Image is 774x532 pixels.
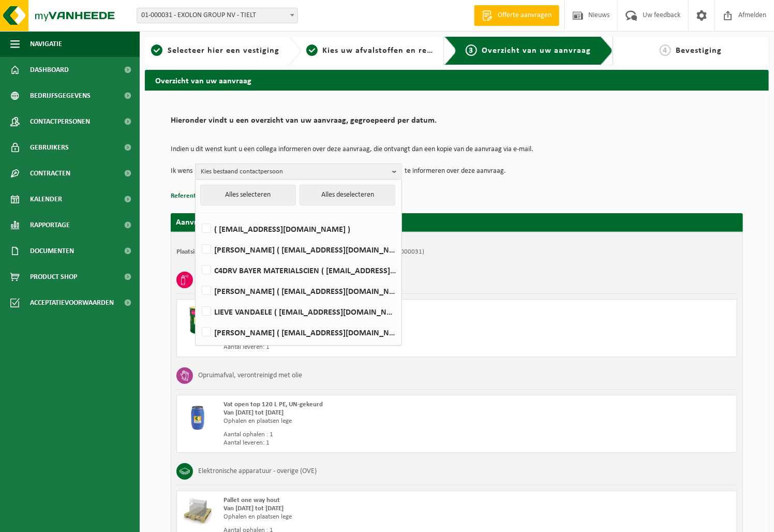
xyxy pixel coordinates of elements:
[224,401,323,408] span: Vat open top 120 L PE, UN-gekeurd
[482,47,591,55] span: Overzicht van uw aanvraag
[224,513,498,521] div: Ophalen en plaatsen lege
[224,431,498,439] div: Aantal ophalen : 1
[151,45,162,56] span: 1
[224,505,284,512] strong: Van [DATE] tot [DATE]
[30,186,62,212] span: Kalender
[30,290,114,316] span: Acceptatievoorwaarden
[176,248,221,255] strong: Plaatsingsadres:
[182,496,213,527] img: LP-PA-00000-WDN-11.png
[171,189,250,203] button: Referentie toevoegen (opt.)
[30,212,70,238] span: Rapportage
[171,164,192,179] p: Ik wens
[200,304,396,319] label: LIEVE VANDAELE ( [EMAIL_ADDRESS][DOMAIN_NAME] )
[224,409,284,416] strong: Van [DATE] tot [DATE]
[306,45,318,56] span: 2
[495,10,554,21] span: Offerte aanvragen
[30,83,91,109] span: Bedrijfsgegevens
[466,45,477,56] span: 3
[145,70,769,90] h2: Overzicht van uw aanvraag
[200,221,396,237] label: ( [EMAIL_ADDRESS][DOMAIN_NAME] )
[200,185,296,205] button: Alles selecteren
[224,417,498,425] div: Ophalen en plaatsen lege
[224,439,498,447] div: Aantal leveren: 1
[30,160,70,186] span: Contracten
[30,31,62,57] span: Navigatie
[200,262,396,278] label: C4DRV BAYER MATERIALSCIEN ( [EMAIL_ADDRESS][DOMAIN_NAME] )
[137,8,298,23] span: 01-000031 - EXOLON GROUP NV - TIELT
[201,164,388,180] span: Kies bestaand contactpersoon
[474,5,559,26] a: Offerte aanvragen
[198,367,302,384] h3: Opruimafval, verontreinigd met olie
[405,164,506,179] p: te informeren over deze aanvraag.
[137,8,297,23] span: 01-000031 - EXOLON GROUP NV - TIELT
[30,264,77,290] span: Product Shop
[200,242,396,257] label: [PERSON_NAME] ( [EMAIL_ADDRESS][DOMAIN_NAME] )
[30,135,69,160] span: Gebruikers
[182,401,213,432] img: PB-OT-0120-HPE-00-02.png
[171,116,743,130] h2: Hieronder vindt u een overzicht van uw aanvraag, gegroepeerd per datum.
[30,109,90,135] span: Contactpersonen
[200,283,396,299] label: [PERSON_NAME] ( [EMAIL_ADDRESS][DOMAIN_NAME] )
[150,45,280,57] a: 1Selecteer hier een vestiging
[171,146,743,153] p: Indien u dit wenst kunt u een collega informeren over deze aanvraag, die ontvangt dan een kopie v...
[198,463,317,480] h3: Elektronische apparatuur - overige (OVE)
[323,47,465,55] span: Kies uw afvalstoffen en recipiënten
[30,57,69,83] span: Dashboard
[306,45,437,57] a: 2Kies uw afvalstoffen en recipiënten
[676,47,722,55] span: Bevestiging
[300,185,395,205] button: Alles deselecteren
[176,218,254,227] strong: Aanvraag voor [DATE]
[168,47,279,55] span: Selecteer hier een vestiging
[660,45,671,56] span: 4
[224,343,498,351] div: Aantal leveren: 1
[200,324,396,340] label: [PERSON_NAME] ( [EMAIL_ADDRESS][DOMAIN_NAME] )
[182,305,213,336] img: PB-OT-0200-MET-00-03.png
[195,164,402,179] button: Kies bestaand contactpersoon
[30,238,74,264] span: Documenten
[224,497,280,504] span: Pallet one way hout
